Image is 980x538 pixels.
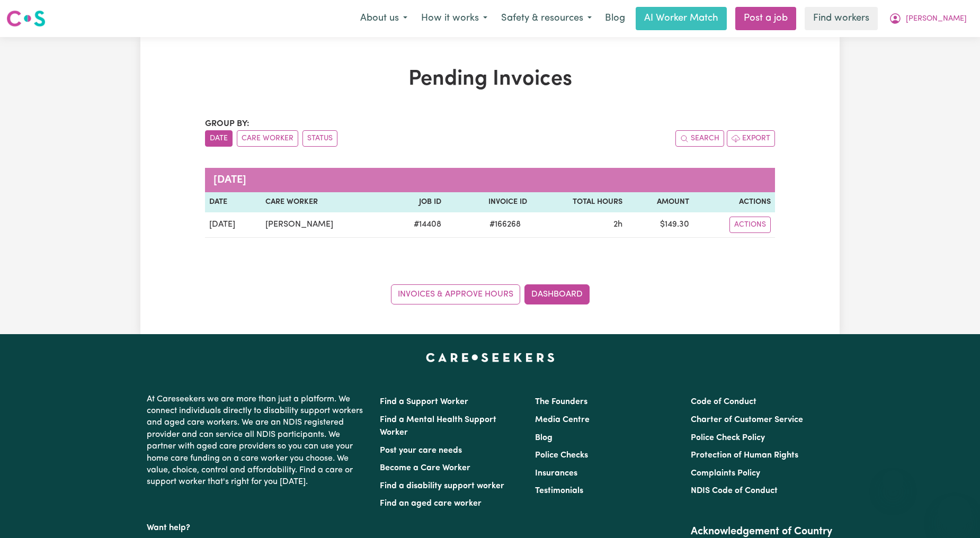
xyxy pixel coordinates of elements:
[535,469,577,478] a: Insurances
[691,451,798,460] a: Protection of Human Rights
[691,469,760,478] a: Complaints Policy
[883,470,904,491] iframe: Close message
[727,130,775,147] button: Export
[535,398,587,406] a: The Founders
[386,192,445,212] th: Job ID
[380,416,496,437] a: Find a Mental Health Support Worker
[237,130,298,147] button: sort invoices by care worker
[380,464,470,472] a: Become a Care Worker
[691,487,778,495] a: NDIS Code of Conduct
[494,7,599,30] button: Safety & resources
[414,7,494,30] button: How it works
[535,416,590,424] a: Media Centre
[535,434,553,442] a: Blog
[691,416,803,424] a: Charter of Customer Service
[147,518,367,534] p: Want help?
[6,9,46,28] img: Careseekers logo
[391,284,520,304] a: Invoices & Approve Hours
[302,130,337,147] button: sort invoices by paid status
[729,217,771,233] button: Actions
[675,130,724,147] button: Search
[380,398,468,406] a: Find a Support Worker
[380,499,482,508] a: Find an aged care worker
[205,130,233,147] button: sort invoices by date
[380,482,504,490] a: Find a disability support worker
[691,525,833,538] h2: Acknowledgement of Country
[599,7,631,30] a: Blog
[446,192,531,212] th: Invoice ID
[147,389,367,492] p: At Careseekers we are more than just a platform. We connect individuals directly to disability su...
[882,7,974,30] button: My Account
[735,7,796,30] a: Post a job
[636,7,727,30] a: AI Worker Match
[426,353,555,362] a: Careseekers home page
[6,6,46,31] a: Careseekers logo
[691,398,756,406] a: Code of Conduct
[693,192,775,212] th: Actions
[380,446,462,455] a: Post your care needs
[938,496,972,530] iframe: Button to launch messaging window
[691,434,765,442] a: Police Check Policy
[386,212,445,238] td: # 14408
[205,120,250,128] span: Group by:
[524,284,590,304] a: Dashboard
[627,192,693,212] th: Amount
[535,451,588,460] a: Police Checks
[613,220,622,229] span: 2 hours
[205,168,775,192] caption: [DATE]
[205,212,261,238] td: [DATE]
[205,67,775,92] h1: Pending Invoices
[906,13,967,25] span: [PERSON_NAME]
[627,212,693,238] td: $ 149.30
[531,192,627,212] th: Total Hours
[205,192,261,212] th: Date
[805,7,878,30] a: Find workers
[483,218,527,231] span: # 166268
[353,7,414,30] button: About us
[261,212,386,238] td: [PERSON_NAME]
[261,192,386,212] th: Care Worker
[535,487,583,495] a: Testimonials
